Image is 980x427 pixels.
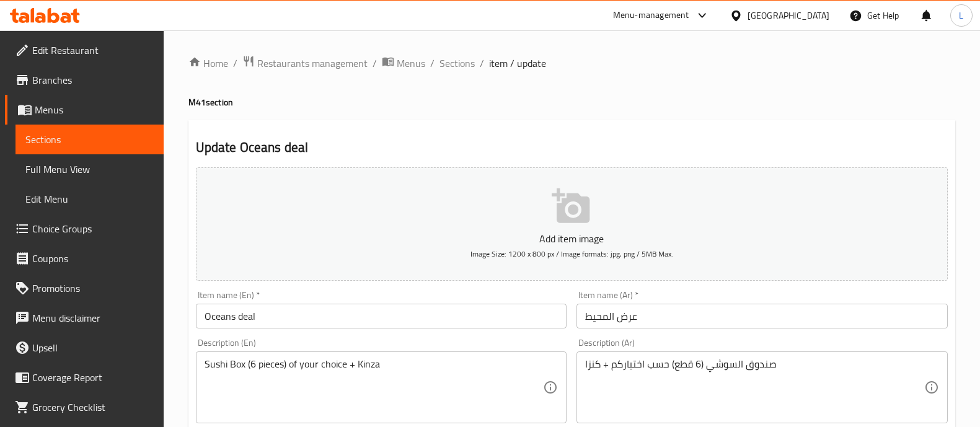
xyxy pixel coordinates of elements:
[613,8,689,23] div: Menu-management
[196,138,948,157] h2: Update Oceans deal
[25,132,154,147] span: Sections
[576,304,948,328] input: Enter name Ar
[5,303,164,333] a: Menu disclaimer
[242,55,368,71] a: Restaurants management
[489,56,546,71] span: item / update
[397,56,425,71] span: Menus
[257,56,368,71] span: Restaurants management
[188,56,228,71] a: Home
[15,154,164,184] a: Full Menu View
[205,358,544,417] textarea: Sushi Box (6 pieces) of your choice + Kinza
[32,400,154,415] span: Grocery Checklist
[5,363,164,392] a: Coverage Report
[188,55,955,71] nav: breadcrumb
[188,96,955,108] h4: M41 section
[25,162,154,177] span: Full Menu View
[196,167,948,281] button: Add item imageImage Size: 1200 x 800 px / Image formats: jpg, png / 5MB Max.
[959,9,963,22] span: L
[5,333,164,363] a: Upsell
[439,56,475,71] a: Sections
[32,73,154,87] span: Branches
[32,281,154,296] span: Promotions
[748,9,829,22] div: [GEOGRAPHIC_DATA]
[470,247,673,261] span: Image Size: 1200 x 800 px / Image formats: jpg, png / 5MB Max.
[15,184,164,214] a: Edit Menu
[480,56,484,71] li: /
[5,244,164,273] a: Coupons
[5,95,164,125] a: Menus
[32,310,154,325] span: Menu disclaimer
[196,304,567,328] input: Enter name En
[233,56,237,71] li: /
[5,65,164,95] a: Branches
[430,56,435,71] li: /
[32,43,154,58] span: Edit Restaurant
[5,392,164,422] a: Grocery Checklist
[32,340,154,355] span: Upsell
[32,251,154,266] span: Coupons
[373,56,377,71] li: /
[382,55,425,71] a: Menus
[585,358,924,417] textarea: صندوق السوشي (6 قطع) حسب اختياركم + كنزا
[215,231,929,246] p: Add item image
[25,191,154,206] span: Edit Menu
[35,102,154,117] span: Menus
[32,221,154,236] span: Choice Groups
[5,214,164,244] a: Choice Groups
[5,273,164,303] a: Promotions
[5,35,164,65] a: Edit Restaurant
[15,125,164,154] a: Sections
[32,370,154,385] span: Coverage Report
